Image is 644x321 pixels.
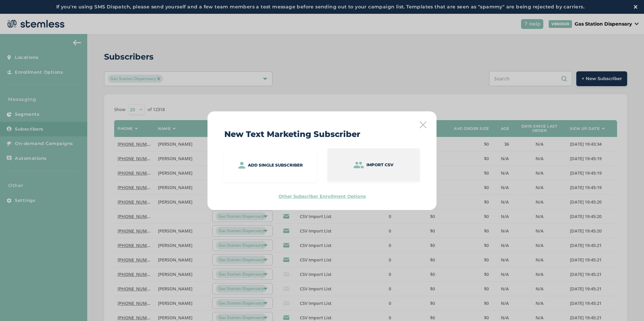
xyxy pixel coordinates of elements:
[610,289,644,321] iframe: Chat Widget
[248,162,303,168] p: Add single subscriber
[224,128,360,140] h2: New Text Marketing Subscriber
[366,162,393,168] p: Import CSV
[354,162,364,168] img: icon-people-8ccbccc7.svg
[238,162,245,169] img: icon-person-4bab5b8d.svg
[279,193,366,199] label: Other Subscriber Enrollment Options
